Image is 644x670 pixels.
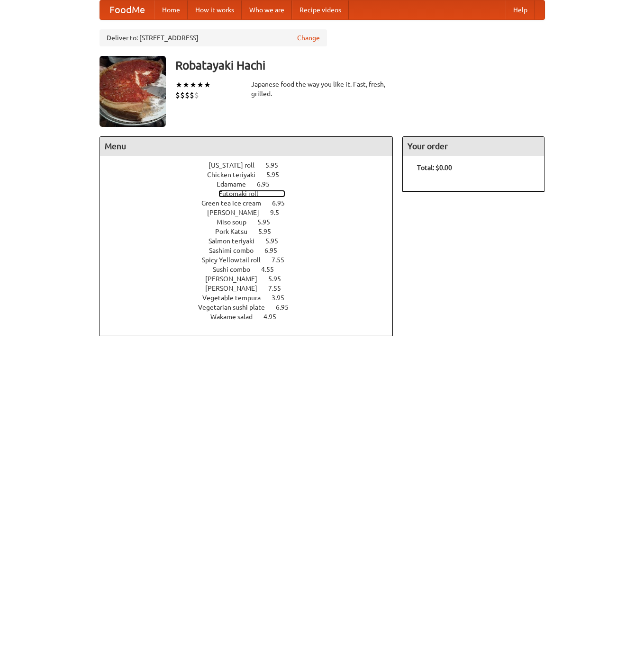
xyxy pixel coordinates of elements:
span: Salmon teriyaki [209,237,264,245]
span: Sushi combo [213,266,260,273]
span: 4.95 [263,313,286,321]
a: Help [506,0,535,19]
h4: Your order [403,137,544,156]
span: 5.95 [257,218,280,226]
span: [US_STATE] roll [209,161,264,169]
span: Futomaki roll [218,190,268,197]
b: Total: $0.00 [417,164,452,171]
a: Futomaki roll [218,190,285,197]
li: ★ [204,80,211,90]
span: Wakame salad [210,313,262,321]
span: 6.95 [272,199,294,207]
span: [PERSON_NAME] [205,285,267,292]
a: Pork Katsu 5.95 [215,228,289,235]
span: 9.5 [270,209,289,216]
a: Vegetable tempura 3.95 [202,294,302,302]
span: 6.95 [257,180,279,188]
span: 6.95 [264,247,287,254]
span: Vegetable tempura [202,294,270,302]
li: $ [180,90,185,100]
span: 6.95 [276,304,298,311]
span: 7.55 [272,256,294,264]
span: 5.95 [265,237,288,245]
span: 5.95 [265,161,288,169]
span: Edamame [217,180,255,188]
li: ★ [190,80,197,90]
a: Home [154,0,188,19]
div: Deliver to: [STREET_ADDRESS] [100,29,327,46]
li: $ [185,90,190,100]
a: Sashimi combo 6.95 [209,247,295,254]
a: Edamame 6.95 [217,180,287,188]
span: Pork Katsu [215,228,257,235]
a: [PERSON_NAME] 5.95 [205,275,299,283]
li: $ [190,90,194,100]
span: Green tea ice cream [201,199,271,207]
span: 3.95 [272,294,294,302]
div: Japanese food the way you like it. Fast, fresh, grilled. [251,80,393,98]
li: $ [175,90,180,100]
span: 7.55 [268,285,290,292]
a: Sushi combo 4.55 [213,266,291,273]
a: Chicken teriyaki 5.95 [207,171,297,179]
a: Wakame salad 4.95 [210,313,294,321]
span: [PERSON_NAME] [205,275,267,283]
span: 5.95 [258,228,281,235]
span: 5.95 [266,171,289,179]
h3: Robatayaki Hachi [175,56,545,75]
a: [PERSON_NAME] 7.55 [205,285,299,292]
a: [PERSON_NAME] 9.5 [207,209,297,216]
h4: Menu [100,137,393,156]
span: Spicy Yellowtail roll [202,256,270,264]
span: 5.95 [268,275,290,283]
a: Change [297,33,320,43]
a: Green tea ice cream 6.95 [201,199,302,207]
span: [PERSON_NAME] [207,209,269,216]
a: How it works [188,0,242,19]
span: Vegetarian sushi plate [198,304,274,311]
a: Vegetarian sushi plate 6.95 [198,304,306,311]
a: Salmon teriyaki 5.95 [209,237,296,245]
span: 4.55 [261,266,283,273]
span: Miso soup [217,218,256,226]
a: [US_STATE] roll 5.95 [209,161,296,169]
li: ★ [175,80,182,90]
span: Chicken teriyaki [207,171,265,179]
a: Recipe videos [292,0,349,19]
span: Sashimi combo [209,247,263,254]
a: FoodMe [100,0,154,19]
li: ★ [197,80,204,90]
li: ★ [182,80,190,90]
a: Spicy Yellowtail roll 7.55 [202,256,302,264]
li: $ [194,90,199,100]
img: angular.jpg [100,56,166,127]
a: Who we are [242,0,292,19]
a: Miso soup 5.95 [217,218,288,226]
